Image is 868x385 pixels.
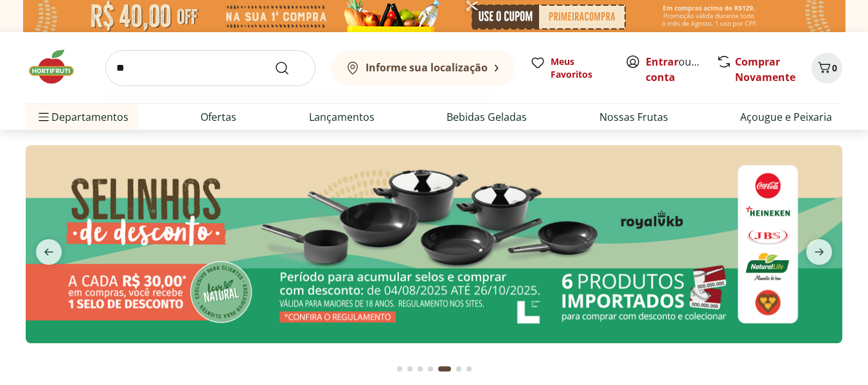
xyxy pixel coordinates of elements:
[832,62,837,74] span: 0
[646,54,703,85] span: ou
[26,145,842,343] img: selinhos
[599,109,668,125] a: Nossas Frutas
[740,109,832,125] a: Açougue e Peixaria
[405,354,415,384] button: Go to page 2 from fs-carousel
[200,109,236,125] a: Ofertas
[464,354,474,384] button: Go to page 7 from fs-carousel
[309,109,375,125] a: Lançamentos
[646,55,716,84] a: Criar conta
[530,55,610,81] a: Meus Favoritos
[447,109,527,125] a: Bebidas Geladas
[394,354,405,384] button: Go to page 1 from fs-carousel
[415,354,425,384] button: Go to page 3 from fs-carousel
[551,55,610,81] span: Meus Favoritos
[331,50,515,86] button: Informe sua localização
[26,48,90,86] img: Hortifruti
[425,354,436,384] button: Go to page 4 from fs-carousel
[105,50,315,86] input: search
[274,60,305,76] button: Submit Search
[36,102,128,132] span: Departamentos
[796,239,842,265] button: next
[26,239,72,265] button: previous
[811,53,842,84] button: Carrinho
[646,55,678,69] a: Entrar
[436,354,454,384] button: Current page from fs-carousel
[454,354,464,384] button: Go to page 6 from fs-carousel
[735,55,795,84] a: Comprar Novamente
[366,60,488,75] b: Informe sua localização
[36,102,51,132] button: Menu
